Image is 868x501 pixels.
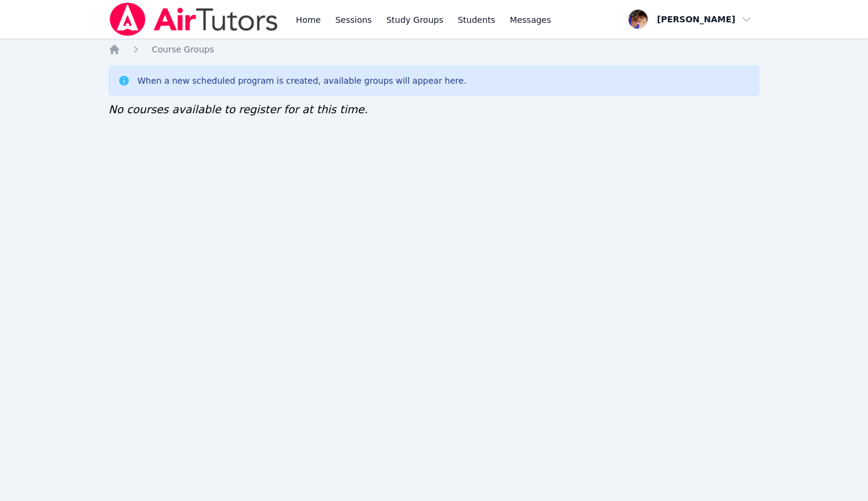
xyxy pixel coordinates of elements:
a: Course Groups [152,43,214,55]
nav: Breadcrumb [108,43,760,55]
span: Messages [510,14,551,26]
img: Air Tutors [108,2,279,36]
div: When a new scheduled program is created, available groups will appear here. [137,75,467,87]
span: No courses available to register for at this time. [108,103,368,116]
span: Course Groups [152,45,214,54]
